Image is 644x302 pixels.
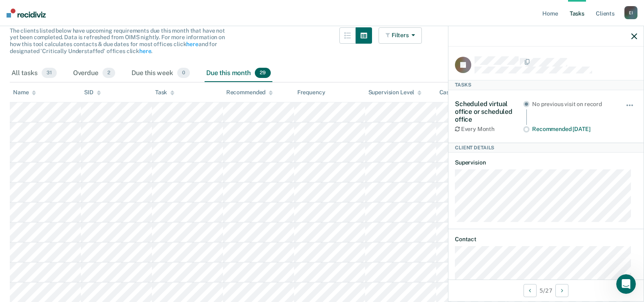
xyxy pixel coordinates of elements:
div: Client Details [448,143,644,153]
span: 31 [42,68,57,78]
a: here [139,48,151,54]
div: All tasks [10,64,58,82]
dt: Contact [455,236,637,243]
div: Task [155,89,174,96]
div: No previous visit on record [532,101,614,108]
div: Recommended [DATE] [532,126,614,133]
div: SID [84,89,101,96]
button: Previous Client [524,284,537,297]
div: Due this month [205,64,272,82]
span: 2 [103,68,115,78]
div: 5 / 27 [448,280,644,301]
iframe: Intercom live chat [616,274,636,294]
div: E I [624,6,637,19]
img: Recidiviz [7,9,46,18]
div: Name [13,89,36,96]
div: Every Month [455,126,523,133]
div: Supervision Level [368,89,422,96]
button: Filters [379,27,422,44]
div: Frequency [297,89,325,96]
div: Due this week [130,64,192,82]
span: 29 [255,68,271,78]
div: Tasks [448,80,644,90]
div: Scheduled virtual office or scheduled office [455,100,523,124]
div: Case Type [439,89,474,96]
div: Overdue [71,64,117,82]
dt: Supervision [455,159,637,166]
div: Recommended [226,89,273,96]
span: The clients listed below have upcoming requirements due this month that have not yet been complet... [10,27,225,54]
a: here [186,41,198,47]
button: Next Client [555,284,568,297]
span: 0 [177,68,190,78]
